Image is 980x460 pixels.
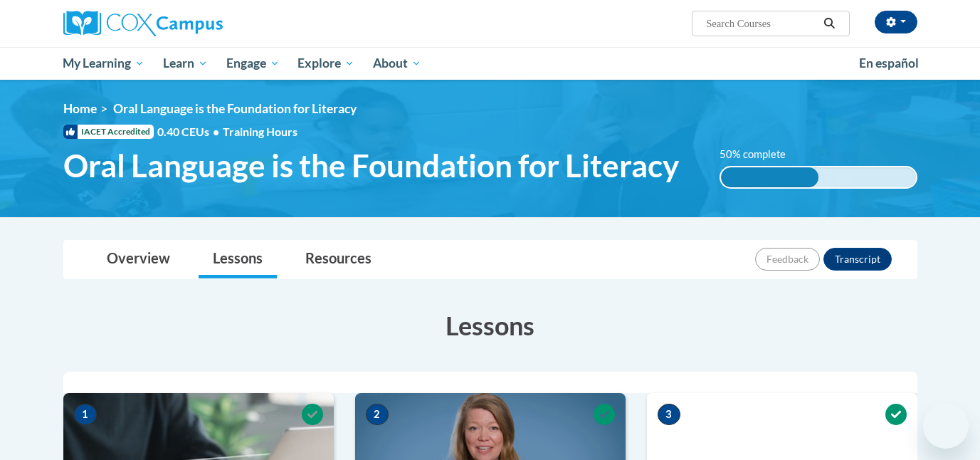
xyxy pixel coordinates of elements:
span: • [213,125,219,138]
button: Transcript [823,248,892,271]
span: Learn [163,55,208,72]
button: Search [818,15,840,32]
span: About [373,55,421,72]
a: Learn [154,47,217,80]
div: 50% complete [721,167,818,187]
span: Training Hours [223,125,297,138]
span: 0.40 CEUs [157,124,223,140]
a: Cox Campus [63,11,334,36]
a: Explore [288,47,364,80]
a: My Learning [54,47,154,80]
label: 50% complete [720,147,801,162]
h3: Lessons [63,308,917,343]
span: Engage [226,55,280,72]
div: Main menu [42,47,939,80]
span: 3 [658,404,680,425]
a: Engage [217,47,289,80]
span: 2 [366,404,389,425]
button: Feedback [755,248,820,271]
a: Home [63,101,97,116]
a: Overview [93,241,184,278]
span: En español [859,56,919,70]
span: IACET Accredited [63,125,154,139]
input: Search Courses [705,15,818,32]
a: Resources [291,241,386,278]
a: En español [850,48,928,78]
a: About [364,47,431,80]
span: Oral Language is the Foundation for Literacy [63,147,679,184]
span: 1 [74,404,97,425]
iframe: Button to launch messaging window [923,403,969,449]
a: Lessons [199,241,277,278]
span: Explore [297,55,354,72]
span: My Learning [63,55,144,72]
img: Cox Campus [63,11,223,36]
span: Oral Language is the Foundation for Literacy [113,101,357,116]
button: Account Settings [875,11,917,33]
